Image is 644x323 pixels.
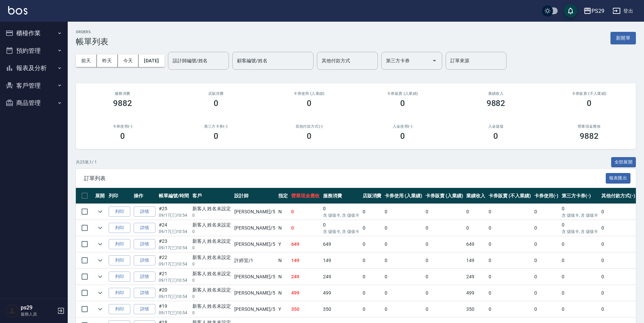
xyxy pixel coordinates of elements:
td: #21 [157,269,191,285]
button: 列印 [109,223,130,233]
a: 詳情 [134,239,155,250]
th: 其他付款方式(-) [600,188,637,204]
td: 0 [533,236,560,252]
button: PS29 [581,4,607,18]
h2: 其他付款方式(-) [271,124,348,129]
button: 列印 [109,239,130,250]
td: 0 [560,204,600,220]
h2: 卡券販賣 (不入業績) [551,91,628,96]
button: Open [429,55,440,66]
button: 列印 [109,272,130,282]
td: Y [277,301,289,317]
p: 服務人員 [21,311,55,317]
h3: 9882 [113,99,132,108]
td: [PERSON_NAME] /5 [233,204,277,220]
p: 含 儲值卡, 含 儲值卡 [562,212,598,218]
td: 0 [600,301,637,317]
a: 詳情 [134,255,155,266]
th: 卡券販賣 (入業績) [424,188,465,204]
th: 客戶 [191,188,233,204]
td: N [277,285,289,301]
button: expand row [95,272,105,282]
td: 499 [465,285,487,301]
h3: 服務消費 [84,91,161,96]
p: 0 [192,277,231,283]
p: 0 [192,261,231,267]
h2: 卡券使用(-) [84,124,161,129]
button: 列印 [109,304,130,315]
th: 業績收入 [465,188,487,204]
td: 0 [465,220,487,236]
h2: 第三方卡券(-) [177,124,255,129]
h3: 0 [493,131,498,141]
h3: 0 [587,99,592,108]
td: 0 [600,253,637,268]
td: 0 [383,220,424,236]
th: 指定 [277,188,289,204]
td: 249 [289,269,321,285]
td: #23 [157,236,191,252]
button: expand row [95,304,105,314]
button: 列印 [109,255,130,266]
td: 0 [383,269,424,285]
button: 列印 [109,207,130,217]
td: 0 [600,269,637,285]
h2: 店販消費 [177,91,255,96]
td: 0 [600,285,637,301]
button: 前天 [76,55,97,67]
td: 0 [383,204,424,220]
th: 設計師 [233,188,277,204]
button: expand row [95,288,105,298]
td: 0 [560,253,600,268]
button: expand row [95,223,105,233]
td: 499 [289,285,321,301]
a: 詳情 [134,288,155,298]
div: 新客人 姓名未設定 [192,221,231,229]
td: 149 [289,253,321,268]
a: 詳情 [134,223,155,233]
td: 0 [321,220,361,236]
td: 0 [383,301,424,317]
h3: 9882 [580,131,599,141]
button: expand row [95,207,105,217]
a: 詳情 [134,304,155,315]
td: 149 [465,253,487,268]
button: 昨天 [97,55,118,67]
td: [PERSON_NAME] /5 [233,236,277,252]
td: 0 [487,301,532,317]
div: 新客人 姓名未設定 [192,238,231,245]
td: 0 [533,204,560,220]
td: [PERSON_NAME] /5 [233,285,277,301]
td: 0 [424,269,465,285]
td: 0 [361,269,383,285]
td: 499 [321,285,361,301]
div: 新客人 姓名未設定 [192,254,231,261]
div: 新客人 姓名未設定 [192,205,231,212]
button: save [564,4,577,18]
img: Logo [8,6,27,15]
h2: 業績收入 [457,91,535,96]
a: 報表匯出 [606,175,631,181]
td: N [277,220,289,236]
button: [DATE] [138,55,164,67]
td: 0 [560,301,600,317]
td: 0 [533,285,560,301]
td: 0 [487,236,532,252]
p: 09/17 (三) 10:54 [159,310,189,316]
td: 0 [487,253,532,268]
td: #20 [157,285,191,301]
span: 訂單列表 [84,175,606,182]
p: 0 [192,294,231,300]
button: 列印 [109,288,130,298]
th: 帳單編號/時間 [157,188,191,204]
td: 0 [383,253,424,268]
h3: 帳單列表 [76,37,108,46]
td: 0 [533,253,560,268]
button: expand row [95,239,105,249]
td: 649 [321,236,361,252]
td: 350 [289,301,321,317]
th: 第三方卡券(-) [560,188,600,204]
h5: ps29 [21,304,55,311]
th: 列印 [107,188,132,204]
td: 0 [424,301,465,317]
